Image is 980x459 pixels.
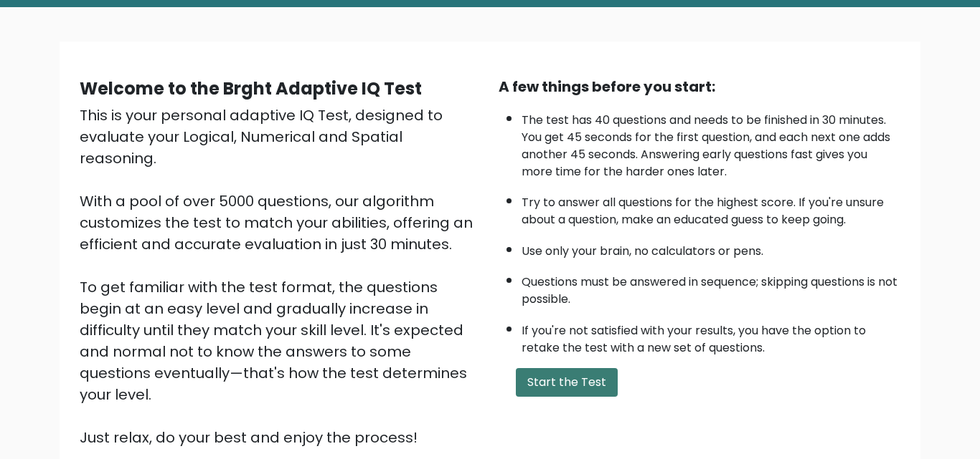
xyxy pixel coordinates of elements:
[80,77,422,100] b: Welcome to the Brght Adaptive IQ Test
[80,105,481,448] div: This is your personal adaptive IQ Test, designed to evaluate your Logical, Numerical and Spatial ...
[499,76,900,97] div: A few things before you start:
[522,236,900,260] li: Use only your brain, no calculators or pens.
[516,368,618,397] button: Start the Test
[522,266,900,308] li: Questions must be answered in sequence; skipping questions is not possible.
[522,187,900,228] li: Try to answer all questions for the highest score. If you're unsure about a question, make an edu...
[522,105,900,180] li: The test has 40 questions and needs to be finished in 30 minutes. You get 45 seconds for the firs...
[522,315,900,357] li: If you're not satisfied with your results, you have the option to retake the test with a new set ...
